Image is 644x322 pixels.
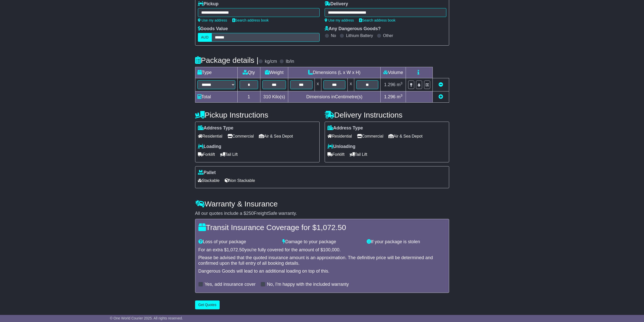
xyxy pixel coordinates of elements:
div: All our quotes include a $ FreightSafe warranty. [195,211,449,216]
div: Loss of your package [196,239,280,245]
td: 1 [237,91,260,103]
a: Add new item [439,94,443,99]
span: Residential [198,132,222,140]
span: m [397,94,403,99]
a: Use my address [325,18,354,22]
label: Address Type [327,125,363,131]
span: Forklift [327,150,345,158]
h4: Package details | [195,56,259,64]
a: Search address book [232,18,269,22]
label: Address Type [198,125,234,131]
td: x [315,78,321,91]
h4: Warranty & Insurance [195,200,449,208]
span: Air & Sea Depot [388,132,423,140]
label: Goods Value [198,26,228,32]
button: Get Quotes [195,300,220,309]
span: 100,000 [323,247,339,252]
span: m [397,82,403,87]
td: Kilo(s) [260,91,288,103]
h4: Delivery Instructions [325,111,449,119]
span: Tail Lift [220,150,238,158]
span: Commercial [357,132,383,140]
span: 250 [246,211,254,216]
td: Dimensions (L x W x H) [288,67,381,78]
label: No [331,33,336,38]
span: Residential [327,132,352,140]
span: Commercial [227,132,254,140]
label: Unloading [327,144,356,149]
label: kg/cm [265,59,277,64]
td: Total [195,91,237,103]
span: 1.296 [384,82,396,87]
label: Loading [198,144,221,149]
div: Please be advised that the quoted insurance amount is an approximation. The definitive price will... [198,255,446,266]
sup: 3 [401,93,403,97]
td: Volume [381,67,406,78]
h4: Transit Insurance Coverage for $ [198,223,446,232]
td: Weight [260,67,288,78]
sup: 3 [401,81,403,85]
label: Pallet [198,170,216,176]
span: 1.296 [384,94,396,99]
label: Pickup [198,1,219,7]
span: 1,072.50 [317,223,346,232]
a: Search address book [359,18,396,22]
span: Air & Sea Depot [259,132,293,140]
label: Yes, add insurance cover [205,282,256,287]
label: Lithium Battery [346,33,373,38]
span: Tail Lift [350,150,367,158]
label: Delivery [325,1,348,7]
div: Dangerous Goods will lead to an additional loading on top of this. [198,269,446,274]
label: Any Dangerous Goods? [325,26,381,32]
label: lb/in [286,59,294,64]
span: 1,072.50 [227,247,244,252]
div: Damage to your package [280,239,364,245]
td: x [347,78,354,91]
label: No, I'm happy with the included warranty [267,282,349,287]
a: Remove this item [439,82,443,87]
label: Other [383,33,393,38]
span: 310 [263,94,271,99]
span: Non Stackable [225,177,255,184]
td: Qty [237,67,260,78]
a: Use my address [198,18,227,22]
span: Forklift [198,150,215,158]
span: © One World Courier 2025. All rights reserved. [110,316,183,320]
div: For an extra $ you're fully covered for the amount of $ . [198,247,446,253]
span: Stackable [198,177,220,184]
td: Dimensions in Centimetre(s) [288,91,381,103]
td: Type [195,67,237,78]
h4: Pickup Instructions [195,111,320,119]
label: AUD [198,33,212,42]
div: If your package is stolen [364,239,448,245]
